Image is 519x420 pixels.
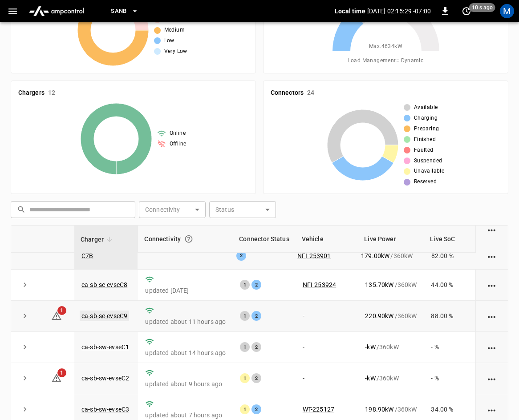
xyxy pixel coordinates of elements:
[414,125,439,133] span: Preparing
[236,251,246,261] div: 2
[365,311,417,320] div: / 360 kW
[358,226,424,253] th: Live Power
[348,57,424,65] span: Load Management = Dynamic
[297,252,331,259] a: NFI-253901
[365,374,375,383] p: - kW
[81,406,129,413] a: ca-sb-sw-evseC3
[251,373,261,383] div: 2
[240,373,250,383] div: 1
[487,311,498,320] div: action cell options
[233,226,295,253] th: Connector Status
[81,375,129,382] a: ca-sb-sw-evseC2
[18,309,32,323] button: expand row
[81,343,129,351] a: ca-sb-sw-evseC1
[486,225,497,234] div: action cell options
[335,7,365,16] p: Local time
[251,280,261,290] div: 2
[107,3,142,20] button: SanB
[414,146,434,155] span: Faulted
[414,157,442,166] span: Suspended
[51,374,62,381] a: 1
[170,140,187,149] span: Offline
[145,286,226,295] p: updated [DATE]
[307,88,314,98] h6: 24
[424,226,487,253] th: Live SoC
[424,332,487,363] td: - %
[80,311,129,321] a: ca-sb-se-evseC9
[486,251,497,260] div: action cell options
[487,405,498,414] div: action cell options
[145,317,226,326] p: updated about 11 hours ago
[361,251,389,260] p: 179.00 kW
[240,280,250,290] div: 1
[296,363,358,394] td: -
[303,281,337,288] a: NFI-253924
[414,114,438,123] span: Charging
[81,252,93,259] a: C7B
[296,332,358,363] td: -
[145,348,226,357] p: updated about 14 hours ago
[365,405,417,414] div: / 360 kW
[424,363,487,394] td: - %
[487,280,498,289] div: action cell options
[164,36,174,45] span: Low
[81,234,115,245] span: Charger
[51,312,62,319] a: 1
[164,26,185,35] span: Medium
[240,404,250,414] div: 1
[365,343,375,351] p: - kW
[170,129,186,138] span: Online
[303,406,334,413] a: WT-225127
[414,103,438,112] span: Available
[414,167,444,176] span: Unavailable
[365,343,417,351] div: / 360 kW
[25,3,88,20] img: ampcontrol.io logo
[424,301,487,332] td: 88.00 %
[18,403,32,416] button: expand row
[365,374,417,383] div: / 360 kW
[144,231,227,247] div: Connectivity
[296,226,358,253] th: Vehicle
[18,88,45,98] h6: Chargers
[414,178,437,186] span: Reserved
[361,251,417,260] div: / 360 kW
[424,270,487,301] td: 44.00 %
[111,6,127,16] span: SanB
[365,405,393,414] p: 198.90 kW
[459,4,474,18] button: set refresh interval
[145,411,226,420] p: updated about 7 hours ago
[164,47,187,56] span: Very Low
[48,88,55,98] h6: 12
[369,42,402,51] span: Max. 4634 kW
[57,368,66,377] span: 1
[81,281,127,288] a: ca-sb-se-evseC8
[271,88,304,98] h6: Connectors
[365,280,417,289] div: / 360 kW
[296,301,358,332] td: -
[487,374,498,383] div: action cell options
[487,343,498,351] div: action cell options
[145,380,226,388] p: updated about 9 hours ago
[18,278,32,291] button: expand row
[57,306,66,315] span: 1
[367,7,431,16] p: [DATE] 02:15:29 -07:00
[469,3,495,12] span: 10 s ago
[251,342,261,352] div: 2
[181,231,197,247] button: Connection between the charger and our software.
[424,242,487,269] td: 82.00 %
[18,372,32,385] button: expand row
[251,404,261,414] div: 2
[18,340,32,354] button: expand row
[240,342,250,352] div: 1
[251,311,261,321] div: 2
[500,4,514,18] div: profile-icon
[365,280,393,289] p: 135.70 kW
[414,135,436,144] span: Finished
[365,311,393,320] p: 220.90 kW
[240,311,250,321] div: 1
